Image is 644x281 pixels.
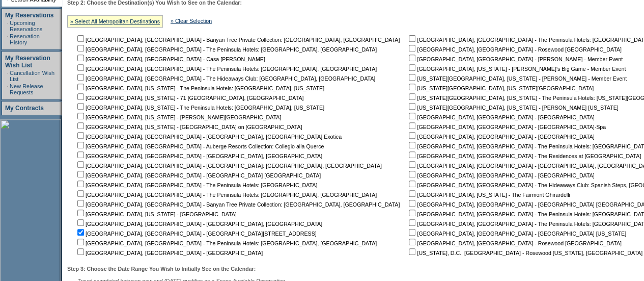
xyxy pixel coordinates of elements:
a: » Select All Metropolitan Destinations [70,18,160,24]
nobr: [GEOGRAPHIC_DATA], [GEOGRAPHIC_DATA] - [GEOGRAPHIC_DATA] [407,114,594,120]
nobr: [GEOGRAPHIC_DATA], [GEOGRAPHIC_DATA] - The Hideaways Club: [GEOGRAPHIC_DATA], [GEOGRAPHIC_DATA] [75,75,375,82]
nobr: [GEOGRAPHIC_DATA], [GEOGRAPHIC_DATA] - [GEOGRAPHIC_DATA] [US_STATE] [407,231,626,237]
nobr: [US_STATE][GEOGRAPHIC_DATA], [US_STATE][GEOGRAPHIC_DATA] [407,85,594,91]
td: · [7,70,9,82]
nobr: [GEOGRAPHIC_DATA], [GEOGRAPHIC_DATA] - Rosewood [GEOGRAPHIC_DATA] [407,240,621,246]
a: New Release Requests [10,83,43,95]
nobr: [GEOGRAPHIC_DATA], [US_STATE] - [PERSON_NAME]'s Big Game - Member Event [407,66,626,72]
nobr: [GEOGRAPHIC_DATA], [GEOGRAPHIC_DATA] - The Peninsula Hotels: [GEOGRAPHIC_DATA], [GEOGRAPHIC_DATA] [75,46,377,53]
nobr: [GEOGRAPHIC_DATA], [GEOGRAPHIC_DATA] - [PERSON_NAME] - Member Event [407,56,623,62]
nobr: [GEOGRAPHIC_DATA], [US_STATE] - [PERSON_NAME][GEOGRAPHIC_DATA] [75,114,281,120]
a: Upcoming Reservations [10,20,42,32]
nobr: [GEOGRAPHIC_DATA], [GEOGRAPHIC_DATA] - [GEOGRAPHIC_DATA] [75,250,263,256]
nobr: [GEOGRAPHIC_DATA], [US_STATE] - The Fairmont Ghirardelli [407,192,570,198]
a: Cancellation Wish List [10,70,54,82]
a: My Reservation Wish List [5,55,50,69]
nobr: [GEOGRAPHIC_DATA], [GEOGRAPHIC_DATA] - The Peninsula Hotels: [GEOGRAPHIC_DATA], [GEOGRAPHIC_DATA] [75,192,377,198]
nobr: [GEOGRAPHIC_DATA], [GEOGRAPHIC_DATA] - The Peninsula Hotels: [GEOGRAPHIC_DATA] [75,182,317,188]
nobr: [GEOGRAPHIC_DATA], [GEOGRAPHIC_DATA] - Rosewood [GEOGRAPHIC_DATA] [407,46,621,53]
nobr: [GEOGRAPHIC_DATA], [US_STATE] - The Peninsula Hotels: [GEOGRAPHIC_DATA], [US_STATE] [75,85,324,91]
nobr: [US_STATE][GEOGRAPHIC_DATA], [US_STATE] - [PERSON_NAME] [US_STATE] [407,105,618,111]
nobr: [GEOGRAPHIC_DATA], [GEOGRAPHIC_DATA] - [GEOGRAPHIC_DATA] [407,172,594,178]
nobr: [GEOGRAPHIC_DATA], [GEOGRAPHIC_DATA] - Banyan Tree Private Collection: [GEOGRAPHIC_DATA], [GEOGRA... [75,201,400,208]
nobr: [GEOGRAPHIC_DATA], [GEOGRAPHIC_DATA] - [GEOGRAPHIC_DATA], [GEOGRAPHIC_DATA] [75,153,322,159]
nobr: [GEOGRAPHIC_DATA], [GEOGRAPHIC_DATA] - The Residences at [GEOGRAPHIC_DATA] [407,153,641,159]
nobr: [GEOGRAPHIC_DATA], [GEOGRAPHIC_DATA] - The Peninsula Hotels: [GEOGRAPHIC_DATA], [GEOGRAPHIC_DATA] [75,66,377,72]
a: » Clear Selection [171,18,212,24]
td: · [7,20,9,32]
a: My Contracts [5,105,44,112]
td: · [7,33,9,45]
nobr: [GEOGRAPHIC_DATA], [GEOGRAPHIC_DATA] - [GEOGRAPHIC_DATA], [GEOGRAPHIC_DATA] [75,221,322,227]
nobr: [GEOGRAPHIC_DATA], [US_STATE] - The Peninsula Hotels: [GEOGRAPHIC_DATA], [US_STATE] [75,105,324,111]
nobr: [GEOGRAPHIC_DATA], [GEOGRAPHIC_DATA] - [GEOGRAPHIC_DATA] [407,134,594,140]
nobr: [GEOGRAPHIC_DATA], [GEOGRAPHIC_DATA] - [GEOGRAPHIC_DATA][STREET_ADDRESS] [75,231,317,237]
nobr: [GEOGRAPHIC_DATA], [GEOGRAPHIC_DATA] - [GEOGRAPHIC_DATA]: [GEOGRAPHIC_DATA], [GEOGRAPHIC_DATA] [75,163,382,169]
nobr: [GEOGRAPHIC_DATA], [GEOGRAPHIC_DATA] - Auberge Resorts Collection: Collegio alla Querce [75,143,324,149]
td: · [7,83,9,95]
a: Reservation History [10,33,40,45]
nobr: [GEOGRAPHIC_DATA], [US_STATE] - 71 [GEOGRAPHIC_DATA], [GEOGRAPHIC_DATA] [75,95,303,101]
nobr: [GEOGRAPHIC_DATA], [GEOGRAPHIC_DATA] - [GEOGRAPHIC_DATA] [GEOGRAPHIC_DATA] [75,172,321,178]
a: My Reservations [5,12,53,19]
b: Step 3: Choose the Date Range You Wish to Initially See on the Calendar: [67,266,256,272]
nobr: [US_STATE][GEOGRAPHIC_DATA], [US_STATE] - [PERSON_NAME] - Member Event [407,75,627,82]
nobr: [GEOGRAPHIC_DATA], [GEOGRAPHIC_DATA] - Casa [PERSON_NAME] [75,56,265,62]
nobr: [GEOGRAPHIC_DATA], [US_STATE] - [GEOGRAPHIC_DATA] [75,211,237,217]
nobr: [US_STATE], D.C., [GEOGRAPHIC_DATA] - Rosewood [US_STATE], [GEOGRAPHIC_DATA] [407,250,642,256]
nobr: [GEOGRAPHIC_DATA], [GEOGRAPHIC_DATA] - The Peninsula Hotels: [GEOGRAPHIC_DATA], [GEOGRAPHIC_DATA] [75,240,377,246]
nobr: [GEOGRAPHIC_DATA], [GEOGRAPHIC_DATA] - [GEOGRAPHIC_DATA]-Spa [407,124,606,130]
nobr: [GEOGRAPHIC_DATA], [GEOGRAPHIC_DATA] - Banyan Tree Private Collection: [GEOGRAPHIC_DATA], [GEOGRA... [75,37,400,43]
nobr: [GEOGRAPHIC_DATA], [US_STATE] - [GEOGRAPHIC_DATA] on [GEOGRAPHIC_DATA] [75,124,302,130]
nobr: [GEOGRAPHIC_DATA], [GEOGRAPHIC_DATA] - [GEOGRAPHIC_DATA], [GEOGRAPHIC_DATA] Exotica [75,134,342,140]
